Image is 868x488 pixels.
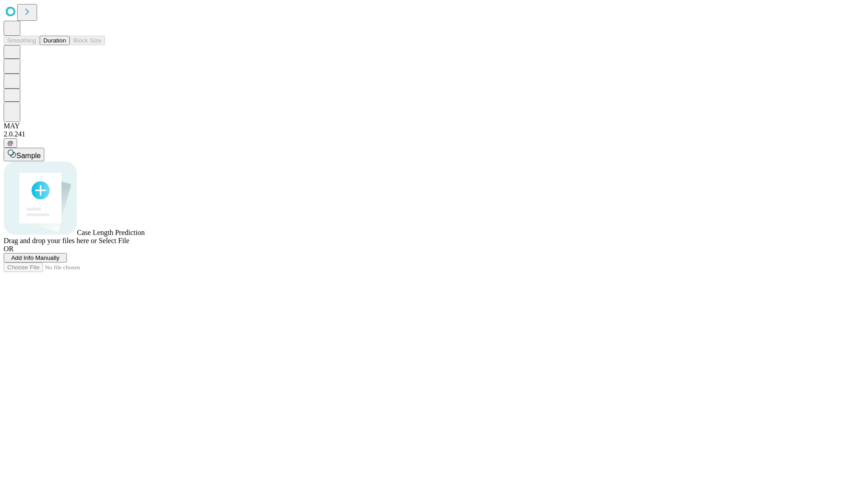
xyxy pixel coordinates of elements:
[4,237,97,244] span: Drag and drop your files here or
[4,130,864,138] div: 2.0.241
[11,254,60,261] span: Add Info Manually
[77,229,145,236] span: Case Length Prediction
[70,36,105,45] button: Block Size
[16,152,41,160] span: Sample
[4,148,44,161] button: Sample
[4,253,67,263] button: Add Info Manually
[7,140,14,146] span: @
[40,36,70,45] button: Duration
[4,122,864,130] div: MAY
[4,138,17,148] button: @
[4,36,40,45] button: Smoothing
[99,237,129,244] span: Select File
[4,245,14,253] span: OR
